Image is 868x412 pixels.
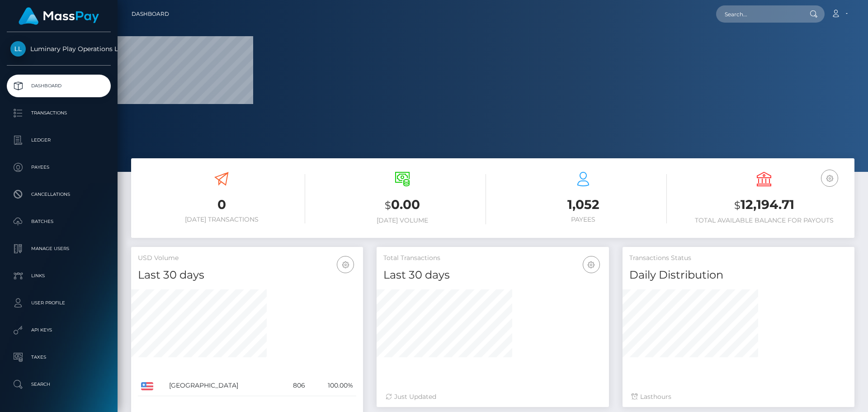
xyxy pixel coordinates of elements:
p: Manage Users [10,242,107,256]
h6: Payees [500,216,667,223]
img: MassPay Logo [19,7,99,25]
h5: USD Volume [138,254,356,263]
p: User Profile [10,296,107,310]
input: Search... [716,5,801,23]
td: [GEOGRAPHIC_DATA] [166,375,280,396]
h3: 0 [138,196,305,213]
a: Ledger [7,129,111,152]
a: Cancellations [7,183,111,206]
h6: Total Available Balance for Payouts [680,217,848,224]
a: User Profile [7,292,111,314]
h3: 1,052 [500,196,667,213]
p: Batches [10,215,107,228]
span: Luminary Play Operations Limited [7,45,111,53]
p: Transactions [10,106,107,120]
a: Taxes [7,346,111,369]
a: Search [7,373,111,396]
a: Manage Users [7,237,111,260]
h3: 12,194.71 [680,196,848,214]
p: Search [10,378,107,391]
small: $ [385,199,391,212]
img: US.png [141,382,153,390]
p: Dashboard [10,79,107,93]
p: Payees [10,161,107,174]
a: Transactions [7,102,111,124]
div: Last hours [632,392,845,402]
a: Links [7,265,111,287]
h5: Total Transactions [383,254,602,263]
p: Ledger [10,133,107,147]
p: Taxes [10,350,107,364]
p: API Keys [10,323,107,337]
small: $ [734,199,741,212]
h4: Daily Distribution [629,267,848,283]
p: Cancellations [10,188,107,201]
a: Dashboard [7,75,111,97]
img: Luminary Play Operations Limited [10,41,26,57]
td: 806 [280,375,308,396]
h5: Transactions Status [629,254,848,263]
h4: Last 30 days [383,267,602,283]
a: API Keys [7,319,111,341]
h4: Last 30 days [138,267,356,283]
a: Payees [7,156,111,179]
a: Dashboard [132,5,169,24]
td: 100.00% [308,375,356,396]
h3: 0.00 [319,196,486,214]
h6: [DATE] Transactions [138,216,305,223]
a: Batches [7,210,111,233]
div: Just Updated [386,392,599,402]
h6: [DATE] Volume [319,217,486,224]
p: Links [10,269,107,283]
